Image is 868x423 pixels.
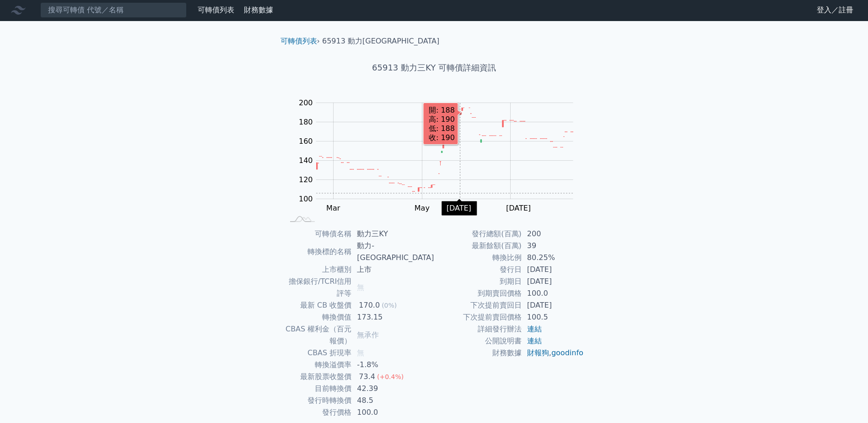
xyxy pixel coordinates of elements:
[351,395,434,407] td: 48.5
[299,137,313,146] tspan: 160
[273,61,595,74] h1: 65913 動力三KY 可轉債詳細資訊
[357,299,382,311] div: 170.0
[434,323,522,335] td: 詳細發行辦法
[527,348,549,357] a: 財報狗
[357,371,377,383] div: 73.4
[280,36,320,47] li: ›
[522,252,584,264] td: 80.25%
[280,37,317,45] a: 可轉債列表
[357,283,364,292] span: 無
[357,348,364,357] span: 無
[294,98,587,212] g: Chart
[284,264,352,276] td: 上市櫃別
[284,311,352,323] td: 轉換價值
[522,276,584,287] td: [DATE]
[284,347,352,359] td: CBAS 折現率
[434,240,522,252] td: 最新餘額(百萬)
[284,240,352,264] td: 轉換標的名稱
[434,347,522,359] td: 財務數據
[351,264,434,276] td: 上市
[284,407,352,418] td: 發行價格
[284,323,352,347] td: CBAS 權利金（百元報價）
[284,371,352,383] td: 最新股票收盤價
[527,325,542,333] a: 連結
[551,348,583,357] a: goodinfo
[299,118,313,126] tspan: 180
[522,240,584,252] td: 39
[522,347,584,359] td: ,
[284,276,352,299] td: 擔保銀行/TCRI信用評等
[351,228,434,240] td: 動力三KY
[351,383,434,395] td: 42.39
[434,228,522,240] td: 發行總額(百萬)
[40,2,187,18] input: 搜尋可轉債 代號／名稱
[326,204,340,212] tspan: Mar
[434,276,522,287] td: 到期日
[434,299,522,311] td: 下次提前賣回日
[434,264,522,276] td: 發行日
[284,359,352,371] td: 轉換溢價率
[284,395,352,407] td: 發行時轉換價
[322,36,439,47] li: 65913 動力[GEOGRAPHIC_DATA]
[522,264,584,276] td: [DATE]
[382,302,397,309] span: (0%)
[506,204,531,212] tspan: [DATE]
[351,407,434,418] td: 100.0
[299,195,313,203] tspan: 100
[299,175,313,184] tspan: 120
[434,252,522,264] td: 轉換比例
[284,299,352,311] td: 最新 CB 收盤價
[434,311,522,323] td: 下次提前賣回價格
[522,299,584,311] td: [DATE]
[527,336,542,345] a: 連結
[299,156,313,165] tspan: 140
[299,98,313,107] tspan: 200
[434,287,522,299] td: 到期賣回價格
[522,228,584,240] td: 200
[244,5,273,14] a: 財務數據
[377,373,404,380] span: (+0.4%)
[522,311,584,323] td: 100.5
[198,5,234,14] a: 可轉債列表
[522,287,584,299] td: 100.0
[284,228,352,240] td: 可轉債名稱
[415,204,430,212] tspan: May
[809,3,861,17] a: 登入／註冊
[357,331,379,339] span: 無承作
[351,359,434,371] td: -1.8%
[351,311,434,323] td: 173.15
[284,383,352,395] td: 目前轉換價
[434,335,522,347] td: 公開說明書
[351,240,434,264] td: 動力-[GEOGRAPHIC_DATA]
